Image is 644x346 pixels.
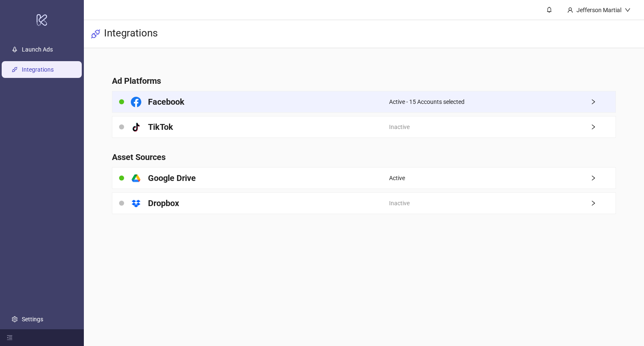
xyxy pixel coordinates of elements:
[22,46,53,53] a: Launch Ads
[625,7,631,13] span: down
[112,167,615,189] a: Google DriveActiveright
[389,122,410,132] span: Inactive
[590,175,615,181] span: right
[7,335,13,341] span: menu-fold
[104,27,158,41] h3: Integrations
[389,199,410,208] span: Inactive
[91,29,101,39] span: api
[573,5,625,15] div: Jefferson Martial
[22,66,54,73] a: Integrations
[389,97,465,106] span: Active - 15 Accounts selected
[148,197,179,209] h4: Dropbox
[546,7,552,13] span: bell
[148,121,173,133] h4: TikTok
[590,99,615,105] span: right
[590,200,615,206] span: right
[567,7,573,13] span: user
[22,316,43,323] a: Settings
[112,192,615,214] a: DropboxInactiveright
[389,173,405,183] span: Active
[148,172,196,184] h4: Google Drive
[112,75,615,87] h4: Ad Platforms
[112,151,615,163] h4: Asset Sources
[112,116,615,138] a: TikTokInactiveright
[590,124,615,130] span: right
[112,91,615,113] a: FacebookActive - 15 Accounts selectedright
[148,96,184,108] h4: Facebook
